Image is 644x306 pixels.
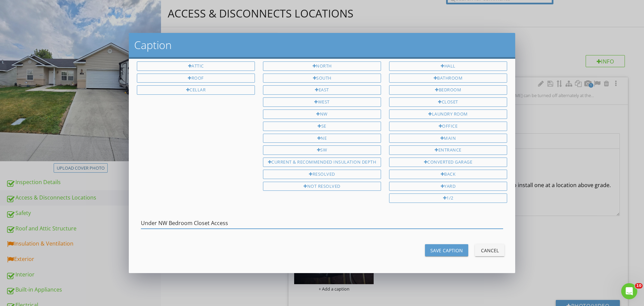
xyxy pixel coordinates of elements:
[475,244,504,256] button: Cancel
[263,97,381,107] div: West
[389,145,507,155] div: Entrance
[134,38,510,52] h2: Caption
[263,158,381,167] div: Current & Recommended Insulation Depth
[389,85,507,95] div: Bedroom
[137,61,255,71] div: Attic
[621,283,637,299] iframe: Intercom live chat
[263,74,381,83] div: South
[389,61,507,71] div: Hall
[430,247,463,254] div: Save Caption
[480,247,499,254] div: Cancel
[263,61,381,71] div: North
[389,122,507,131] div: Office
[389,134,507,143] div: Main
[263,85,381,95] div: East
[389,158,507,167] div: Converted Garage
[263,145,381,155] div: SW
[137,85,255,95] div: Cellar
[263,170,381,179] div: RESOLVED
[389,97,507,107] div: Closet
[263,122,381,131] div: SE
[141,218,503,229] input: Enter a caption
[389,74,507,83] div: Bathroom
[263,182,381,191] div: NOT RESOLVED
[137,74,255,83] div: Roof
[389,170,507,179] div: Back
[389,182,507,191] div: Yard
[389,193,507,203] div: 1/2
[635,283,643,289] span: 10
[425,244,468,256] button: Save Caption
[389,110,507,119] div: Laundry Room
[263,134,381,143] div: NE
[263,110,381,119] div: NW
